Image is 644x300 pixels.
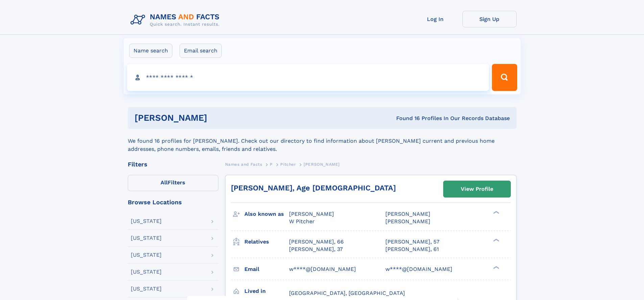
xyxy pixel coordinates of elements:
[289,218,315,225] span: W Pitcher
[444,181,510,197] a: View Profile
[131,269,162,275] div: [US_STATE]
[461,181,493,197] div: View Profile
[131,252,162,258] div: [US_STATE]
[385,218,430,225] span: [PERSON_NAME]
[244,285,289,297] h3: Lived in
[135,114,302,122] h1: [PERSON_NAME]
[161,179,168,186] span: All
[244,208,289,220] h3: Also known as
[128,11,225,29] img: Logo Names and Facts
[127,64,489,91] input: search input
[289,211,334,217] span: [PERSON_NAME]
[244,236,289,248] h3: Relatives
[131,286,162,292] div: [US_STATE]
[180,44,222,58] label: Email search
[289,290,405,296] span: [GEOGRAPHIC_DATA], [GEOGRAPHIC_DATA]
[128,129,517,153] div: We found 16 profiles for [PERSON_NAME]. Check out our directory to find information about [PERSON...
[225,160,262,168] a: Names and Facts
[492,210,500,215] div: ❯
[302,115,510,122] div: Found 16 Profiles In Our Records Database
[128,175,218,191] label: Filters
[462,11,517,27] a: Sign Up
[385,246,439,253] a: [PERSON_NAME], 61
[492,265,500,270] div: ❯
[244,263,289,275] h3: Email
[492,238,500,242] div: ❯
[289,246,343,253] a: [PERSON_NAME], 37
[408,11,462,27] a: Log In
[280,160,296,168] a: Pitcher
[270,160,273,168] a: P
[492,64,517,91] button: Search Button
[128,199,218,205] div: Browse Locations
[131,235,162,241] div: [US_STATE]
[129,44,172,58] label: Name search
[304,162,340,167] span: [PERSON_NAME]
[131,218,162,224] div: [US_STATE]
[128,161,218,167] div: Filters
[270,162,273,167] span: P
[385,211,430,217] span: [PERSON_NAME]
[385,238,439,246] a: [PERSON_NAME], 57
[280,162,296,167] span: Pitcher
[231,184,396,192] a: [PERSON_NAME], Age [DEMOGRAPHIC_DATA]
[289,238,344,246] a: [PERSON_NAME], 66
